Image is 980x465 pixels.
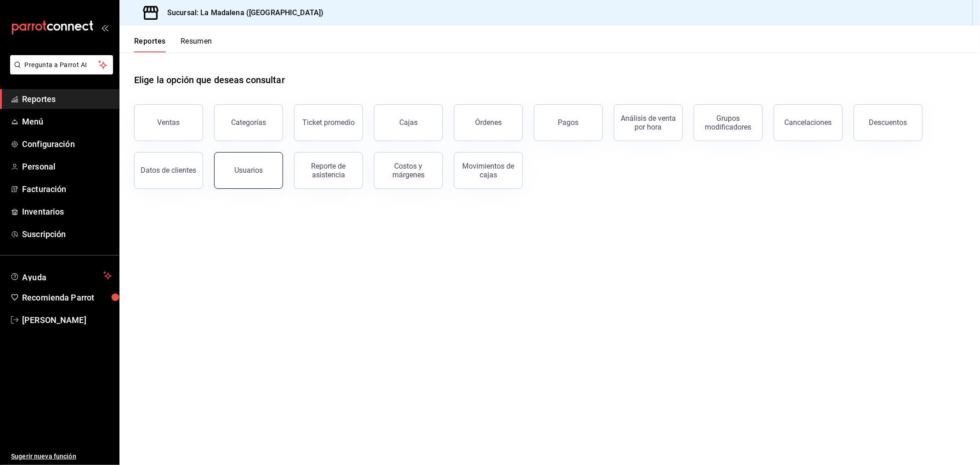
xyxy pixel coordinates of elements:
[25,60,99,70] span: Pregunta a Parrot AI
[134,152,203,189] button: Datos de clientes
[22,183,112,195] span: Facturación
[160,7,323,18] h3: Sucursal: La Madalena ([GEOGRAPHIC_DATA])
[854,104,923,141] button: Descuentos
[141,166,197,175] div: Datos de clientes
[454,104,523,141] button: Órdenes
[22,228,112,240] span: Suscripción
[869,118,907,127] div: Descuentos
[22,291,112,304] span: Recomienda Parrot
[694,104,763,141] button: Grupos modificadores
[374,104,443,141] button: Cajas
[22,138,112,150] span: Configuración
[22,205,112,218] span: Inventarios
[558,118,579,127] div: Pagos
[294,104,363,141] button: Ticket promedio
[214,104,283,141] button: Categorías
[614,104,683,141] button: Análisis de venta por hora
[22,93,112,105] span: Reportes
[134,104,203,141] button: Ventas
[11,452,112,461] span: Sugerir nueva función
[380,162,437,179] div: Costos y márgenes
[22,270,100,281] span: Ayuda
[785,118,832,127] div: Cancelaciones
[234,166,263,175] div: Usuarios
[475,118,502,127] div: Órdenes
[6,67,113,76] a: Pregunta a Parrot AI
[460,162,517,179] div: Movimientos de cajas
[22,314,112,326] span: [PERSON_NAME]
[399,118,418,127] div: Cajas
[454,152,523,189] button: Movimientos de cajas
[22,160,112,173] span: Personal
[300,162,357,179] div: Reporte de asistencia
[22,115,112,128] span: Menú
[158,118,180,127] div: Ventas
[620,114,677,131] div: Análisis de venta por hora
[534,104,603,141] button: Pagos
[214,152,283,189] button: Usuarios
[700,114,757,131] div: Grupos modificadores
[134,73,285,87] h1: Elige la opción que deseas consultar
[302,118,355,127] div: Ticket promedio
[10,55,113,74] button: Pregunta a Parrot AI
[231,118,266,127] div: Categorías
[774,104,843,141] button: Cancelaciones
[374,152,443,189] button: Costos y márgenes
[101,24,108,31] button: open_drawer_menu
[134,37,166,52] button: Reportes
[181,37,212,52] button: Resumen
[134,37,212,52] div: navigation tabs
[294,152,363,189] button: Reporte de asistencia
